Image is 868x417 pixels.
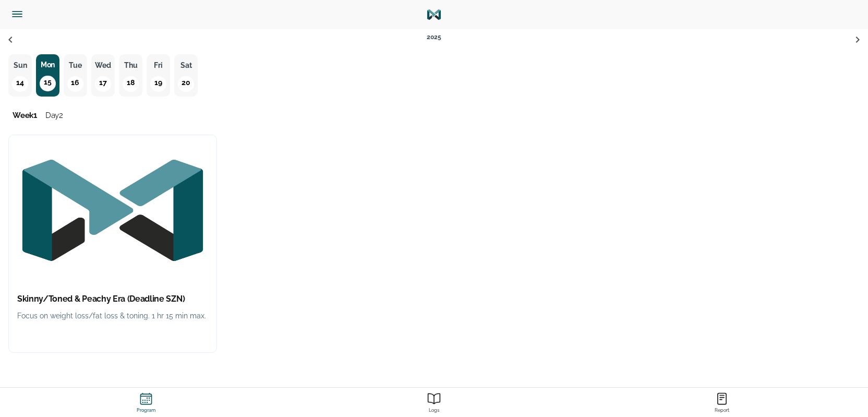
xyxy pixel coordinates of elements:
p: 20 [178,76,194,92]
span: Week 1 [13,111,37,120]
p: Focus on weight loss/fat loss & toning. 1 hr 15 min max. [17,309,208,323]
p: 17 [95,76,111,92]
button: Thu18 [119,54,142,97]
p: Sun [11,59,29,72]
button: Sun14 [8,54,32,97]
button: Tue16 [64,54,87,97]
p: 19 [150,76,166,92]
p: 16 [67,76,83,92]
img: Logo [426,7,442,22]
span: Day 2 [45,111,63,120]
strong: Program [4,408,288,413]
button: Sat20 [174,54,198,97]
ion-icon: Report [427,392,441,406]
p: Wed [94,59,112,72]
p: 18 [123,76,138,92]
p: 14 [12,76,28,92]
h2: Skinny/Toned & Peachy Era (Deadline SZN) [17,294,208,305]
p: Thu [122,59,139,72]
strong: Logs [292,408,576,413]
a: ReportReport [578,388,866,417]
ion-icon: Program [139,392,153,406]
p: Fri [150,59,167,72]
img: Program Thumbnail [9,135,216,285]
p: Tue [67,59,84,72]
ion-icon: Report [715,392,729,406]
button: Program ThumbnailSkinny/Toned & Peachy Era (Deadline SZN)Focus on weight loss/fat loss & toning. ... [8,135,217,353]
p: Sat [177,59,195,72]
p: 15 [40,76,55,91]
p: Mon [36,58,59,72]
p: 2025 [427,31,441,44]
ion-icon: Side Menu [10,7,24,21]
button: Fri19 [147,54,170,97]
strong: Report [580,408,864,413]
a: ProgramProgram [2,388,290,417]
a: ReportLogs [290,388,578,417]
button: Wed17 [91,54,115,97]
